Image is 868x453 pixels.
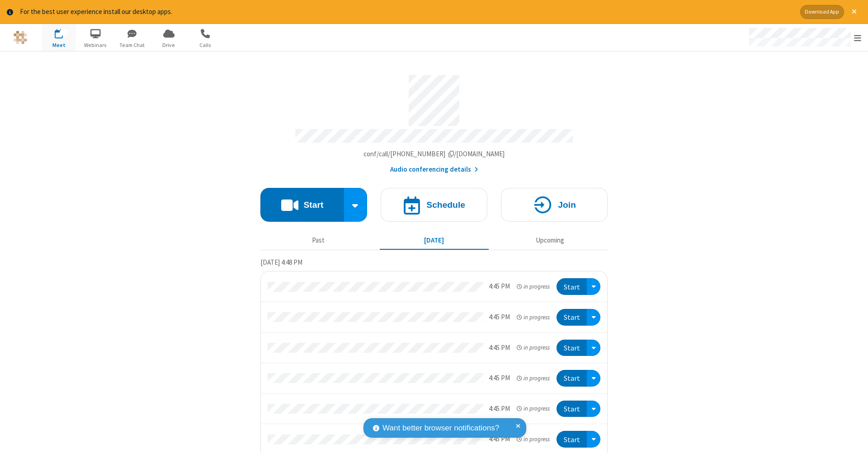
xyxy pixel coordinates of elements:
[42,41,76,49] span: Meet
[60,29,68,36] div: 13
[382,422,499,434] span: Want better browser notifications?
[587,309,600,326] div: Open menu
[557,340,587,356] button: Start
[517,374,550,383] em: in progress
[557,401,587,417] button: Start
[390,164,478,175] button: Audio conferencing details
[587,401,600,417] div: Open menu
[587,431,600,448] div: Open menu
[587,278,600,295] div: Open menu
[517,435,550,444] em: in progress
[845,430,861,447] iframe: Chat
[489,343,510,353] div: 4:45 PM
[79,41,113,49] span: Webinars
[3,24,37,51] button: Logo
[517,404,550,413] em: in progress
[344,188,368,222] div: Start conference options
[501,188,608,222] button: Join
[264,232,373,249] button: Past
[189,41,222,49] span: Calls
[260,188,344,222] button: Start
[558,201,576,209] h4: Join
[363,149,505,159] button: Copy my meeting room linkCopy my meeting room link
[587,370,600,387] div: Open menu
[517,343,550,352] em: in progress
[260,258,302,266] span: [DATE] 4:48 PM
[489,281,510,292] div: 4:45 PM
[517,313,550,322] em: in progress
[800,5,844,19] button: Download App
[14,31,27,44] img: QA Selenium DO NOT DELETE OR CHANGE
[557,431,587,448] button: Start
[303,201,323,209] h4: Start
[495,232,604,249] button: Upcoming
[517,282,550,291] em: in progress
[489,312,510,322] div: 4:45 PM
[152,41,186,49] span: Drive
[20,7,793,17] div: For the best user experience install our desktop apps.
[380,232,489,249] button: [DATE]
[557,278,587,295] button: Start
[426,201,465,209] h4: Schedule
[557,309,587,326] button: Start
[741,24,868,51] div: Open menu
[115,41,149,49] span: Team Chat
[260,68,608,174] section: Account details
[587,340,600,356] div: Open menu
[381,188,487,222] button: Schedule
[489,373,510,383] div: 4:45 PM
[363,149,505,158] span: Copy my meeting room link
[847,5,861,19] button: Close alert
[489,404,510,414] div: 4:45 PM
[557,370,587,387] button: Start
